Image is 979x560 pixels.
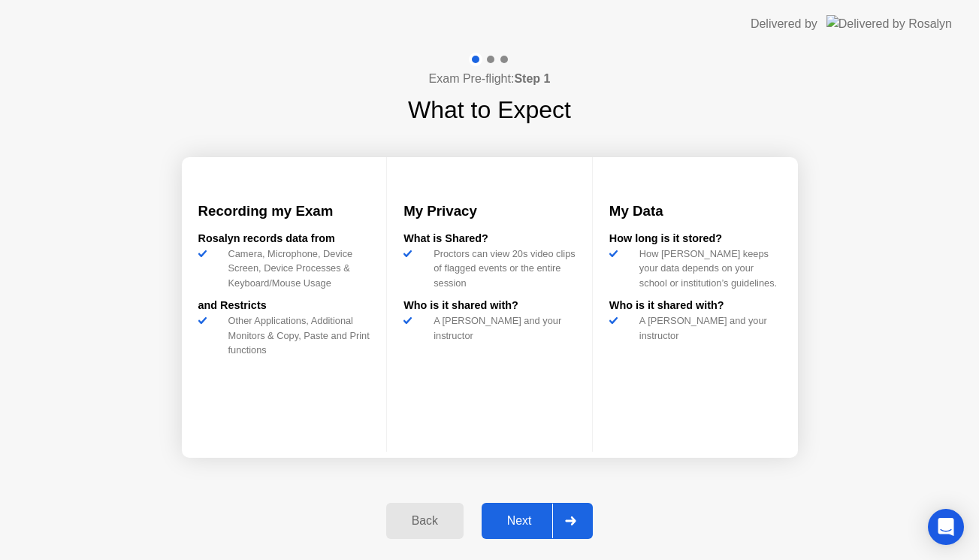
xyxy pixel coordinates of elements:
[482,503,594,539] button: Next
[222,247,370,290] div: Camera, Microphone, Device Screen, Device Processes & Keyboard/Mouse Usage
[391,514,459,528] div: Back
[609,201,781,222] h3: My Data
[609,298,781,314] div: Who is it shared with?
[403,298,576,314] div: Who is it shared with?
[633,313,781,342] div: A [PERSON_NAME] and your instructor
[408,92,571,128] h1: What to Expect
[428,313,576,342] div: A [PERSON_NAME] and your instructor
[403,231,576,247] div: What is Shared?
[198,201,370,222] h3: Recording my Exam
[486,514,553,528] div: Next
[403,201,576,222] h3: My Privacy
[633,247,781,290] div: How [PERSON_NAME] keeps your data depends on your school or institution’s guidelines.
[609,231,781,247] div: How long is it stored?
[514,72,550,85] b: Step 1
[429,70,551,88] h4: Exam Pre-flight:
[751,15,817,33] div: Delivered by
[386,503,464,539] button: Back
[198,298,370,314] div: and Restricts
[428,247,576,290] div: Proctors can view 20s video clips of flagged events or the entire session
[198,231,370,247] div: Rosalyn records data from
[826,15,952,32] img: Delivered by Rosalyn
[928,509,964,545] div: Open Intercom Messenger
[222,313,370,357] div: Other Applications, Additional Monitors & Copy, Paste and Print functions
